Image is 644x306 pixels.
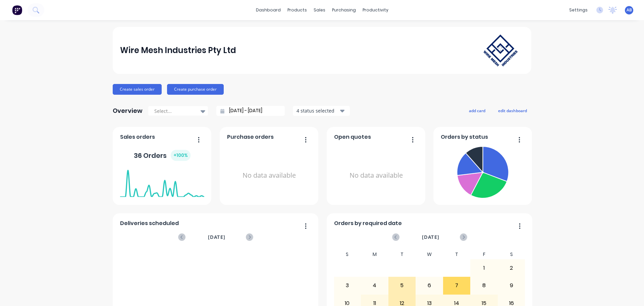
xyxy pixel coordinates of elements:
span: Purchase orders [227,133,274,141]
button: Create purchase order [167,84,224,95]
span: Orders by status [441,133,488,141]
div: 9 [498,277,525,294]
a: dashboard [253,5,284,15]
div: products [284,5,310,15]
div: T [443,250,471,259]
span: Orders by required date [334,219,402,227]
div: M [361,250,388,259]
div: 1 [471,260,497,276]
div: Wire Mesh Industries Pty Ltd [120,44,236,57]
div: S [498,250,525,259]
span: Sales orders [120,133,155,141]
span: AB [627,7,632,13]
div: sales [310,5,329,15]
div: 4 status selected [297,107,339,114]
div: 6 [416,277,443,294]
div: 8 [471,277,497,294]
span: Open quotes [334,133,371,141]
div: purchasing [329,5,359,15]
div: T [388,250,416,259]
img: Wire Mesh Industries Pty Ltd [477,28,524,73]
img: Factory [12,5,22,15]
div: F [470,250,498,259]
div: 4 [361,277,388,294]
div: settings [566,5,591,15]
div: 2 [498,260,525,276]
div: No data available [227,144,311,207]
div: No data available [334,144,418,207]
button: Create sales order [113,84,162,95]
div: + 100 % [171,150,191,161]
div: productivity [359,5,392,15]
div: 5 [389,277,416,294]
button: edit dashboard [494,106,531,115]
button: add card [465,106,490,115]
button: 4 status selected [293,106,350,116]
div: 7 [443,277,470,294]
div: 3 [334,277,361,294]
div: S [334,250,361,259]
div: 36 Orders [134,150,191,161]
span: [DATE] [208,233,225,241]
div: Overview [113,104,143,118]
div: W [416,250,443,259]
span: [DATE] [422,233,439,241]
